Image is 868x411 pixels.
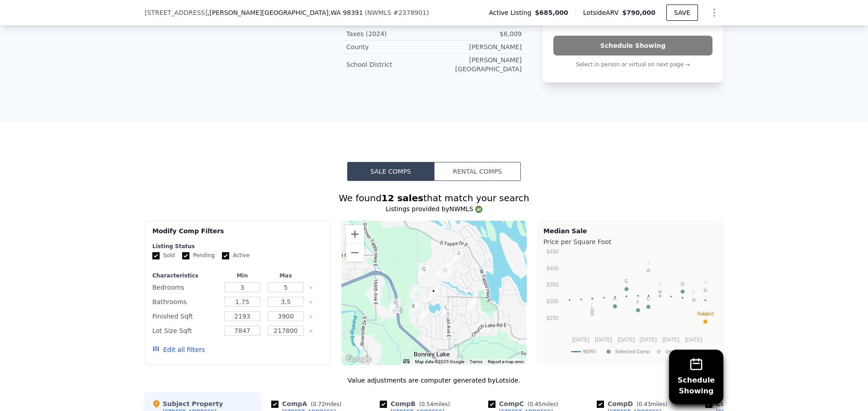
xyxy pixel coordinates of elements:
div: Listings provided by NWMLS [145,204,723,213]
label: Pending [182,252,215,259]
button: Sale Comps [347,162,434,181]
a: Terms [470,359,482,364]
div: 19304 77th St E [467,298,477,313]
button: Keyboard shortcuts [403,359,410,363]
span: $790,000 [622,9,656,16]
div: 6702 185th Ave E [437,263,447,278]
button: Zoom in [346,225,364,243]
text: $250 [547,315,559,321]
div: Comp B [380,399,453,408]
div: Comp E [705,399,778,408]
span: , WA 98391 [329,9,363,16]
div: 7205 Myers Rd E [410,284,420,300]
span: ( miles) [307,401,345,407]
text: $300 [547,298,559,305]
strong: 12 sales [382,193,424,203]
div: Price per Square Foot [543,236,717,248]
div: Listing Status [152,243,323,250]
span: ( miles) [524,401,562,407]
span: 0.54 [421,401,434,407]
div: 9509 179th Avenue Pl E [419,309,429,324]
span: ( miles) [415,401,453,407]
div: Bathrooms [152,296,219,308]
div: 7609 171st Avenue Ct E [390,298,400,314]
text: $450 [547,249,559,255]
span: Active Listing [489,8,535,17]
input: Sold [152,252,160,259]
text: E [625,278,628,284]
div: ( ) [365,8,429,17]
img: Google [344,353,373,365]
div: Modify Comp Filters [152,226,323,243]
div: Taxes (2024) [346,29,434,38]
text: Selected Comp [615,349,650,355]
div: [PERSON_NAME] [434,42,522,51]
div: Lot Size Sqft [152,324,219,337]
text: [DATE] [640,337,657,343]
text: C [646,296,650,301]
div: $6,009 [434,29,522,38]
div: 18214 74th St E [429,286,439,302]
button: Clear [309,286,313,290]
label: Active [222,252,250,259]
text: 98391 [583,349,596,355]
button: Clear [309,300,313,304]
button: Edit all filters [152,345,205,354]
div: A chart. [543,248,717,361]
div: Comp A [271,399,345,408]
button: Rental Comps [434,162,521,181]
span: 0.72 [313,401,325,407]
input: Active [222,252,229,259]
div: School District [346,60,434,69]
a: Open this area in Google Maps (opens a new window) [344,353,373,365]
button: Schedule Showing [553,36,712,55]
text: [DATE] [662,337,679,343]
button: ScheduleShowing [669,350,723,404]
div: We found that match your search [145,192,723,204]
button: Zoom out [346,244,364,262]
div: 18910 62nd St E [453,249,463,264]
a: Report a map error [488,359,524,364]
div: Comp D [597,399,671,408]
text: $350 [547,282,559,288]
div: County [346,42,434,51]
div: Subject Property [152,399,223,408]
text: $400 [547,265,559,272]
span: ( miles) [633,401,671,407]
text: [DATE] [595,337,612,343]
span: , [PERSON_NAME][GEOGRAPHIC_DATA] [208,8,363,17]
text: [DATE] [572,337,590,343]
text: Unselected Comp [665,349,705,355]
text: G [658,281,662,286]
text: I [591,300,593,305]
span: [STREET_ADDRESS] [145,8,208,17]
text: F [637,300,640,305]
div: 17929 67th St E [419,265,429,280]
button: Clear [309,315,313,319]
span: $685,000 [535,8,568,17]
span: Map data ©2025 Google [415,359,464,364]
text: H [703,280,707,285]
text: A [613,296,617,301]
span: NWMLS [367,9,391,16]
button: Clear [309,329,313,333]
div: Finished Sqft [152,310,219,323]
span: # 2378901 [393,9,426,16]
span: 0.45 [529,401,542,407]
input: Pending [182,252,189,259]
span: 0.43 [639,401,651,407]
div: Bedrooms [152,281,219,294]
text: D [681,281,684,286]
p: Select in person or virtual on next page → [553,59,712,70]
span: Lotside ARV [583,8,622,17]
div: Min [222,272,262,279]
label: Sold [152,252,175,259]
div: Comp C [488,399,562,408]
div: [PERSON_NAME][GEOGRAPHIC_DATA] [434,55,522,74]
text: L [591,303,594,309]
text: Subject [697,311,714,316]
text: [DATE] [618,337,635,343]
div: 18605 77th Street Ct E [441,303,451,318]
img: NWMLS Logo [475,206,482,213]
div: 18705 68th St E [444,267,454,282]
